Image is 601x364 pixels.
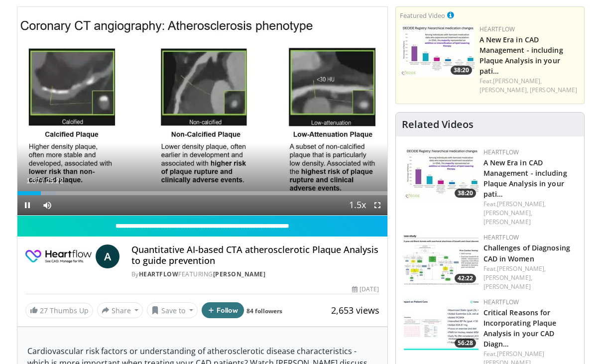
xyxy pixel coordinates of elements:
a: [PERSON_NAME], [483,273,532,282]
a: Critical Reasons for Incorporating Plaque Analysis in your CAD Diagn… [483,308,557,349]
button: Fullscreen [367,195,387,215]
div: Feat. [483,264,576,291]
h4: Related Videos [402,119,474,130]
a: [PERSON_NAME], [497,264,546,273]
a: Heartflow [483,298,519,306]
img: Heartflow [25,244,92,268]
video-js: Video Player [17,7,387,216]
div: Feat. [480,77,580,95]
span: 38:20 [455,189,476,198]
span: / [42,177,44,185]
a: [PERSON_NAME] [530,86,577,94]
a: A New Era in CAD Management - including Plaque Analysis in your pati… [483,158,567,199]
a: [PERSON_NAME] [213,270,266,278]
a: 56:28 [404,298,479,350]
span: 27 [40,306,48,315]
a: Heartflow [483,233,519,242]
a: 84 followers [246,307,282,315]
span: 2,653 views [331,304,379,316]
button: Pause [17,195,37,215]
div: [DATE] [352,285,379,294]
span: 1:37 [26,177,40,185]
a: Heartflow [139,270,179,278]
img: 738d0e2d-290f-4d89-8861-908fb8b721dc.150x105_q85_crop-smart_upscale.jpg [404,148,479,200]
a: A New Era in CAD Management - including Plaque Analysis in your pati… [480,35,563,76]
button: Share [97,302,143,318]
h4: Quantitative AI-based CTA atherosclerotic Plaque Analysis to guide prevention [131,244,379,266]
span: 56:28 [455,339,476,348]
a: [PERSON_NAME], [493,77,542,85]
a: 38:20 [400,25,475,77]
img: 65719914-b9df-436f-8749-217792de2567.150x105_q85_crop-smart_upscale.jpg [404,233,479,285]
img: 738d0e2d-290f-4d89-8861-908fb8b721dc.150x105_q85_crop-smart_upscale.jpg [400,25,475,77]
button: Save to [147,302,198,318]
div: By FEATURING [131,270,379,279]
div: Progress Bar [17,191,387,195]
button: Follow [202,302,244,318]
button: Playback Rate [348,195,367,215]
span: 42:22 [455,274,476,283]
span: 38:20 [451,66,472,75]
a: [PERSON_NAME], [497,200,546,208]
button: Mute [37,195,57,215]
a: 38:20 [404,148,479,200]
a: Challenges of Diagnosing CAD in Women [483,243,570,263]
span: 25:22 [46,177,63,185]
a: [PERSON_NAME] [483,218,531,226]
a: [PERSON_NAME], [483,209,532,217]
a: [PERSON_NAME], [480,86,528,94]
div: Feat. [483,200,576,227]
a: 27 Thumbs Up [25,303,93,318]
img: b2ff4880-67be-4c9f-bf3d-a798f7182cd6.150x105_q85_crop-smart_upscale.jpg [404,298,479,350]
a: 42:22 [404,233,479,285]
a: A [96,244,120,268]
a: Heartflow [480,25,515,33]
a: Heartflow [483,148,519,156]
small: Featured Video [400,11,445,20]
a: [PERSON_NAME] [483,282,531,291]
